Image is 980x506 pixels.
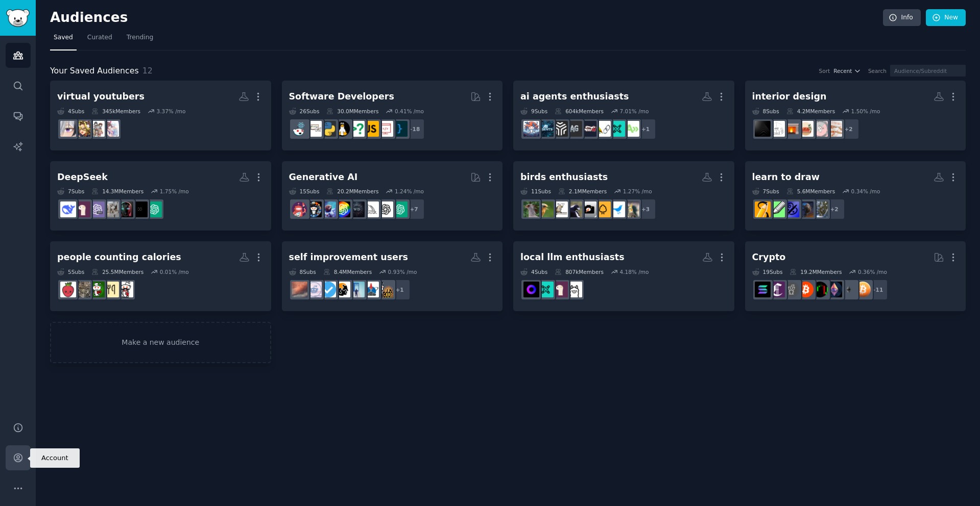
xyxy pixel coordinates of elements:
h2: Audiences [50,10,883,26]
img: vtubers [75,121,90,137]
div: 4.2M Members [786,108,835,115]
img: whatbirdisthis [624,201,639,217]
img: aipromptprogramming [117,201,133,217]
img: ChatGPT [392,201,408,217]
img: dalle2 [292,201,307,217]
a: Software Developers26Subs30.0MMembers0.41% /mo+18programmingwebdevjavascriptcscareerquestionslinu... [282,81,503,150]
img: LocalLLM [523,282,539,297]
div: 1.24 % /mo [395,188,424,195]
div: 25.5M Members [91,268,144,275]
img: stopdrinking [377,282,393,297]
div: 1.27 % /mo [623,188,652,195]
img: DeepSeek [60,201,76,217]
span: Curated [87,33,112,42]
div: virtual youtubers [57,90,145,103]
img: VirtualYoutubers [89,121,105,137]
div: 0.01 % /mo [160,268,189,275]
img: ollama [566,282,582,297]
div: 4 Sub s [520,268,547,275]
img: learnpython [306,121,322,137]
a: Crypto19Subs19.2MMembers0.36% /mo+11BitcoinethereumethtraderCryptoMarketsBitcoinBeginnersCryptoCu... [745,241,966,311]
span: Saved [54,33,73,42]
div: 0.41 % /mo [395,108,424,115]
img: reactjs [292,121,307,137]
div: local llm enthusiasts [520,251,625,264]
a: Info [883,9,921,27]
a: birds enthusiasts11Subs2.1MMembers1.27% /mo+3whatbirdisthisOrnithologybirdwatchingBirdPhotography... [513,161,734,231]
div: + 3 [635,198,656,220]
img: selfhelp [334,282,350,297]
img: learntodraw [769,201,785,217]
img: VirtualYoutuber [60,121,76,137]
a: Make a new audience [50,322,271,363]
div: 345k Members [91,108,140,115]
button: Recent [833,67,861,74]
img: programming [392,121,408,137]
div: 7 Sub s [752,188,779,195]
a: self improvement users8Subs8.4MMembers0.93% /mo+1stopdrinkingNoFapmotivationselfhelpgetdiscipline... [282,241,503,311]
img: aiagents [538,121,554,137]
img: linux [334,121,350,137]
div: 807k Members [555,268,604,275]
img: solana [755,282,771,297]
div: Software Developers [289,90,394,103]
img: caloriecount [75,282,90,297]
img: BitcoinBeginners [798,282,814,297]
div: 2.1M Members [558,188,607,195]
img: weirddalle [349,201,365,217]
img: whatsthisbird [552,201,568,217]
div: Search [868,67,887,74]
img: birds [523,201,539,217]
img: CalorieEstimates [60,282,76,297]
img: DesignMyRoom [812,121,828,137]
img: Crypto_Currency_News [769,282,785,297]
img: LocalLLaMA [75,201,90,217]
img: DecidingToBeBetter [306,282,322,297]
img: LLMDevs [538,282,554,297]
div: 20.2M Members [326,188,378,195]
div: 19.2M Members [790,268,842,275]
img: motivation [349,282,365,297]
div: 15 Sub s [289,188,320,195]
img: AI_Agents [523,121,539,137]
div: + 18 [403,118,425,140]
span: Trending [127,33,153,42]
img: AmateurInteriorDesign [755,121,771,137]
img: AIAgentsDirectory [552,121,568,137]
a: learn to draw7Subs5.6MMembers0.34% /mo+2ARTISTDigitalArtBeginnerArtistslearntodrawLearnToDrawToge... [745,161,966,231]
img: GPT3 [334,201,350,217]
div: ai agents enthusiasts [520,90,629,103]
div: 8 Sub s [289,268,316,275]
img: VTubers_Cluster [103,121,119,137]
div: + 2 [824,198,845,220]
a: DeepSeek7Subs14.3MMembers1.75% /moChatGPTArtificialInteligenceaipromptprogrammingChatGPTCodingCha... [50,161,271,231]
div: 1.75 % /mo [160,188,189,195]
img: selfimprovementday [292,282,307,297]
div: 1.50 % /mo [851,108,880,115]
div: 0.34 % /mo [851,188,880,195]
div: 3.37 % /mo [156,108,185,115]
div: 11 Sub s [520,188,551,195]
img: interiordesignideas [783,121,799,137]
img: BirdPhotography [581,201,596,217]
img: DigitalArt [798,201,814,217]
div: 4 Sub s [57,108,84,115]
img: ethereum [841,282,856,297]
a: people counting calories5Subs25.5MMembers0.01% /motonightsdinnercookingtonightfoodcaloriecountCal... [50,241,271,311]
a: interior design8Subs4.2MMembers1.50% /mo+2InteriorDesignHacksDesignMyRoominteriordecoratinginteri... [745,81,966,150]
a: Curated [84,30,116,50]
div: 19 Sub s [752,268,783,275]
img: aiArt [306,201,322,217]
div: 604k Members [555,108,604,115]
img: InteriorDesignHacks [826,121,842,137]
img: LangChain [595,121,611,137]
a: Generative AI15Subs20.2MMembers1.24% /mo+7ChatGPTOpenAImidjourneyweirddalleGPT3StableDiffusionaiA... [282,161,503,231]
img: GummySearch logo [6,9,30,27]
img: webdev [377,121,393,137]
div: + 7 [403,198,425,220]
img: ethtrader [826,282,842,297]
img: birdwatching [595,201,611,217]
div: DeepSeek [57,171,108,184]
div: birds enthusiasts [520,171,608,184]
div: 14.3M Members [91,188,144,195]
